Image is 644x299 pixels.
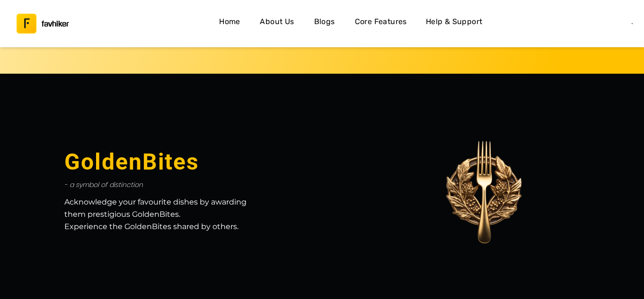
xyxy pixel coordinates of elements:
[351,13,411,34] a: Core Features
[309,13,340,34] a: Blogs
[64,151,199,173] span: GoldenBites
[314,16,335,28] h4: Blogs
[260,16,294,28] h4: About Us
[426,16,483,28] h4: Help & Support
[64,177,257,192] h2: - a symbol of distinction
[64,196,257,233] p: Acknowledge your favourite dishes by awarding them prestigious GoldenBites. Experience the Golden...
[214,13,245,34] a: Home
[42,20,69,27] h3: favhiker
[422,13,486,34] button: Help & Support
[355,16,407,28] h4: Core Features
[256,13,298,34] a: About Us
[219,16,240,28] h4: Home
